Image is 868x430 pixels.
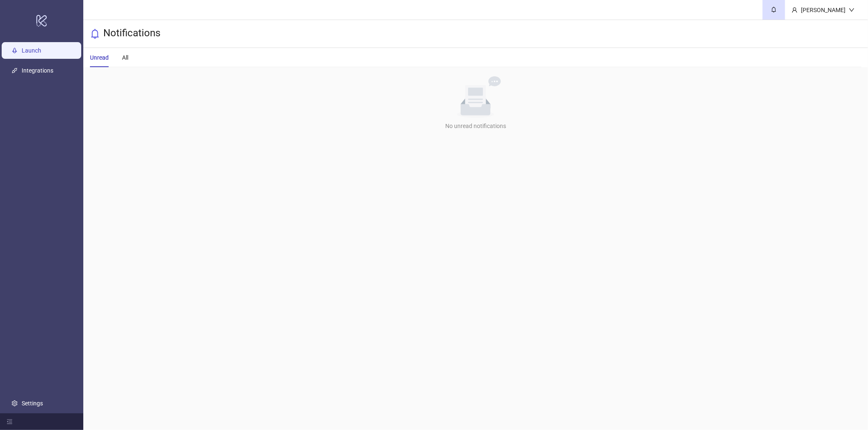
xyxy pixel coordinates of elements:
div: [PERSON_NAME] [798,5,849,15]
span: user [792,7,798,13]
span: bell [771,7,777,13]
a: Launch [22,47,41,54]
h3: Notifications [103,27,160,41]
a: Settings [22,400,43,407]
div: All [122,53,128,62]
a: Integrations [22,67,53,74]
div: Unread [90,53,109,62]
span: bell [90,29,100,39]
div: No unread notifications [87,121,865,131]
span: down [849,7,855,13]
span: menu-fold [7,419,12,425]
